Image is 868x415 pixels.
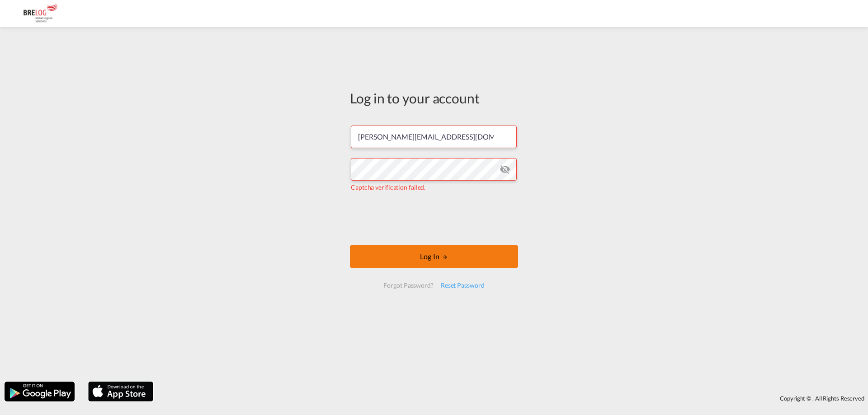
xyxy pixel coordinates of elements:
[14,4,75,24] img: daae70a0ee2511ecb27c1fb462fa6191.png
[350,89,518,107] div: Log in to your account
[351,126,517,148] input: Enter email/phone number
[158,391,868,406] div: Copyright © . All Rights Reserved
[4,381,75,402] img: google.png
[437,277,488,294] div: Reset Password
[500,164,510,175] md-icon: icon-eye-off
[351,183,425,191] span: Captcha verification failed.
[365,201,503,236] iframe: reCAPTCHA
[380,277,437,294] div: Forgot Password?
[350,245,518,268] button: LOGIN
[87,381,154,402] img: apple.png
